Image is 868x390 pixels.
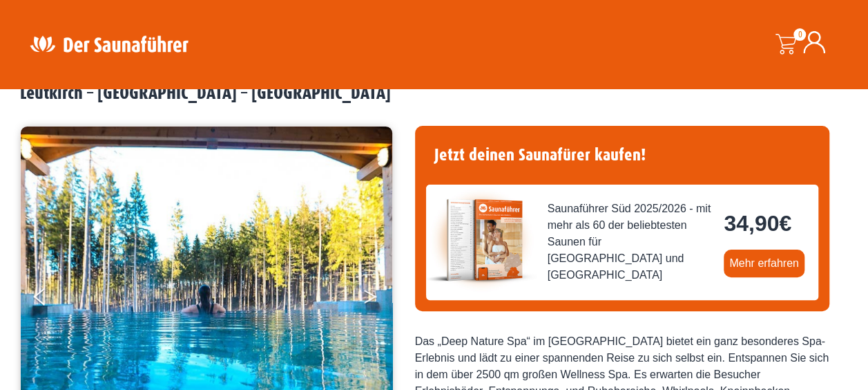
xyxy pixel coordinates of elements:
[426,137,818,174] h4: Jetzt deinen Saunafürer kaufen!
[724,211,791,236] bdi: 34,90
[363,282,397,317] button: Next
[724,250,804,277] a: Mehr erfahren
[34,282,68,317] button: Previous
[793,28,806,41] span: 0
[548,201,713,284] span: Saunaführer Süd 2025/2026 - mit mehr als 60 der beliebtesten Saunen für [GEOGRAPHIC_DATA] und [GE...
[20,83,849,104] h2: Leutkirch – [GEOGRAPHIC_DATA] – [GEOGRAPHIC_DATA]
[779,211,791,236] span: €
[426,185,537,295] img: der-saunafuehrer-2025-sued.jpg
